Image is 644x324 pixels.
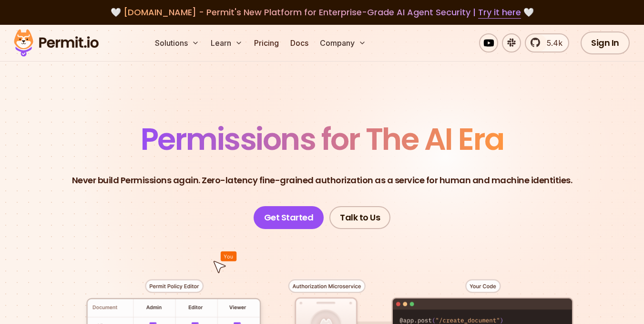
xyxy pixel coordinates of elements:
img: Permit logo [10,27,103,59]
a: Get Started [254,206,324,229]
span: Permissions for The AI Era [141,118,504,160]
div: 🤍 🤍 [23,6,621,19]
span: 5.4k [541,37,562,49]
p: Never build Permissions again. Zero-latency fine-grained authorization as a service for human and... [72,174,572,187]
a: 5.4k [525,33,569,52]
button: Company [316,33,370,52]
button: Solutions [151,33,203,52]
span: [DOMAIN_NAME] - Permit's New Platform for Enterprise-Grade AI Agent Security | [123,6,521,18]
a: Pricing [250,33,283,52]
a: Try it here [478,6,521,19]
a: Sign In [581,31,630,54]
button: Learn [207,33,246,52]
a: Talk to Us [329,206,390,229]
a: Docs [286,33,312,52]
